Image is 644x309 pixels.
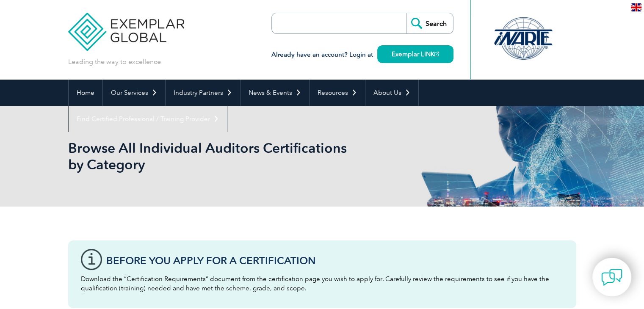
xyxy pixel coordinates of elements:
[377,45,453,63] a: Exemplar LINK
[434,52,439,56] img: open_square.png
[601,267,622,288] img: contact-chat.png
[365,80,418,106] a: About Us
[631,3,641,11] img: en
[240,80,309,106] a: News & Events
[271,50,453,60] h3: Already have an account? Login at
[310,80,365,106] a: Resources
[106,255,564,266] h3: Before You Apply For a Certification
[81,274,564,293] p: Download the “Certification Requirements” document from the certification page you wish to apply ...
[68,140,393,173] h1: Browse All Individual Auditors Certifications by Category
[406,13,453,33] input: Search
[166,80,240,106] a: Industry Partners
[69,80,102,106] a: Home
[103,80,165,106] a: Our Services
[68,57,161,66] p: Leading the way to excellence
[69,106,227,132] a: Find Certified Professional / Training Provider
